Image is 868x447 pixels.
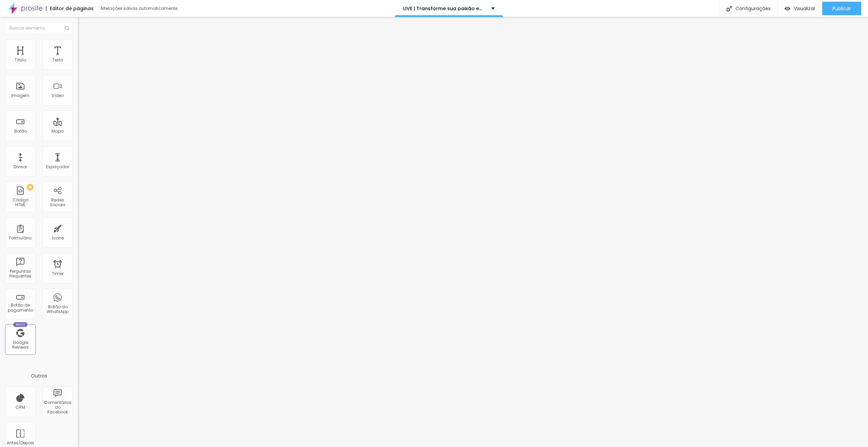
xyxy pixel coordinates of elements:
iframe: Editor [78,17,868,447]
div: Imagem [11,93,29,98]
div: Perguntas frequentes [7,269,34,279]
span: Publicar [832,6,851,11]
div: Código HTML [7,198,34,208]
div: Botão [14,129,27,134]
div: Mapa [52,129,64,134]
img: view-1.svg [785,6,790,12]
div: Botão do WhatsApp [44,305,71,314]
div: Vídeo [52,93,64,98]
div: Editor de páginas [46,6,94,11]
div: Divisor [14,164,27,169]
div: Comentários do Facebook [44,400,71,415]
div: Alterações salvas automaticamente [100,6,178,11]
span: Visualizar [794,6,815,11]
div: Espaçador [46,164,69,169]
div: Novo [13,322,28,327]
p: LIVE | Transforme sua paixão em lucro [403,6,486,11]
button: Publicar [822,2,861,15]
div: Google Reviews [7,340,34,350]
img: Icone [726,6,732,12]
div: Botão de pagamento [7,303,34,313]
div: Ícone [52,236,64,240]
div: CRM [16,405,25,410]
div: Texto [52,58,63,62]
div: Redes Sociais [44,198,71,208]
div: Timer [52,271,63,276]
input: Buscar elemento [5,22,73,34]
img: Icone [65,26,69,30]
div: Formulário [9,236,32,240]
div: Título [15,58,26,62]
button: Visualizar [778,2,822,15]
div: Antes/Depois [7,441,34,445]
